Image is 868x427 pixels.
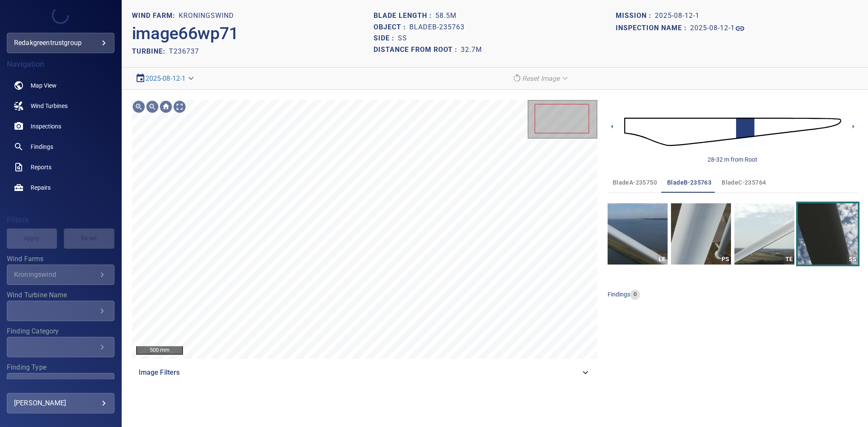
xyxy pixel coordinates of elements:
div: Image Filters [132,362,597,383]
h1: Distance from root : [374,46,461,54]
img: Toggle full page [173,100,186,114]
h4: Filters [7,216,114,224]
h4: Navigation [7,60,114,68]
em: Reset Image [522,74,560,83]
h2: TURBINE: [132,47,169,55]
div: SS [847,254,858,265]
label: Wind Farms [7,256,114,262]
div: Kroningswind [14,270,97,279]
a: 2025-08-12-1 [690,23,745,34]
a: LE [608,203,668,265]
h2: image66wp71 [132,23,239,44]
h1: SS [398,34,407,43]
h1: 32.7m [461,46,482,54]
div: Wind Farms [7,265,114,285]
span: Reports [31,163,51,171]
div: Wind Turbine Name [7,301,114,321]
span: Repairs [31,183,51,192]
h1: bladeB-235763 [409,23,465,31]
div: TE [784,254,794,265]
a: 2025-08-12-1 [146,74,186,83]
img: Go home [159,100,173,114]
a: inspections noActive [7,116,114,137]
span: Wind Turbines [31,102,68,110]
span: 0 [630,290,640,299]
h1: Inspection name : [616,24,690,32]
span: bladeC-235764 [722,177,766,188]
h1: 2025-08-12-1 [690,24,735,32]
span: Map View [31,81,57,90]
div: LE [657,254,668,265]
h1: 2025-08-12-1 [655,12,700,20]
div: 28-32 m from Root [708,155,757,164]
img: Zoom in [132,100,146,114]
h2: T236737 [169,47,199,55]
a: PS [671,203,731,265]
div: Reset Image [508,71,574,86]
label: Wind Turbine Name [7,292,114,299]
a: windturbines noActive [7,96,114,116]
div: PS [720,254,731,265]
span: bladeA-235750 [613,177,657,188]
div: [PERSON_NAME] [14,396,107,410]
a: repairs noActive [7,177,114,198]
div: 2025-08-12-1 [132,71,200,86]
span: Image Filters [139,367,580,378]
label: Finding Type [7,364,114,371]
span: Findings [31,142,53,151]
h1: Blade length : [374,12,435,20]
img: d [624,105,841,158]
h1: 58.5m [435,12,457,20]
span: bladeB-235763 [667,177,711,188]
h1: Object : [374,23,409,31]
label: Finding Category [7,328,114,335]
div: redakgreentrustgroup [14,36,107,50]
span: findings [608,290,630,297]
a: TE [734,203,794,265]
h1: Mission : [616,12,655,20]
h1: Side : [374,34,398,43]
div: Finding Category [7,337,114,357]
div: Finding Type [7,373,114,393]
img: Zoom out [146,100,159,114]
div: redakgreentrustgroup [7,33,114,53]
h1: Kroningswind [179,12,234,20]
h1: WIND FARM: [132,12,179,20]
a: map noActive [7,75,114,96]
a: findings noActive [7,137,114,157]
a: reports noActive [7,157,114,177]
a: SS [798,203,858,265]
span: Inspections [31,122,61,131]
